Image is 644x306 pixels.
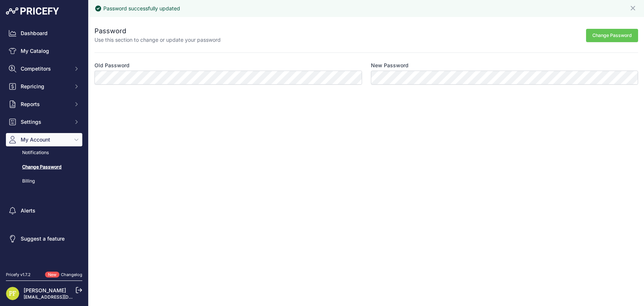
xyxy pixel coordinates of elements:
span: Repricing [21,83,69,90]
img: Pricefy Logo [6,7,59,15]
div: Pricefy v1.7.2 [6,272,31,278]
a: Dashboard [6,27,82,40]
div: Password successfully updated [103,5,180,12]
div: Billing [6,175,82,188]
button: My Account [6,133,82,146]
span: Competitors [21,65,69,72]
a: Change Password [6,161,82,174]
label: New Password [371,62,638,69]
a: Notifications [6,146,82,159]
h2: Password [94,26,221,36]
button: Reports [6,98,82,111]
label: Old Password [94,62,362,69]
a: Changelog [61,272,82,277]
button: Close [629,3,638,12]
span: Settings [21,118,69,126]
span: My Account [21,136,69,143]
a: Suggest a feature [6,232,82,245]
a: Alerts [6,204,82,217]
span: New [45,272,59,278]
button: Settings [6,115,82,129]
a: [PERSON_NAME] [24,287,66,293]
a: [EMAIL_ADDRESS][DOMAIN_NAME] [24,294,101,300]
nav: Sidebar [6,27,82,263]
button: Repricing [6,80,82,93]
button: Competitors [6,62,82,75]
span: Reports [21,101,69,108]
button: Change Password [586,29,638,42]
p: Use this section to change or update your password [94,36,221,44]
a: My Catalog [6,44,82,58]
